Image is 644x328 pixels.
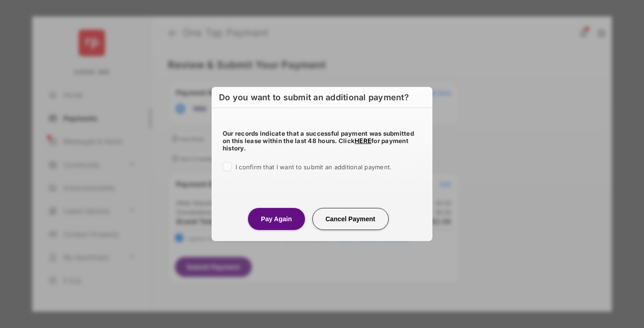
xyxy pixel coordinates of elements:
a: HERE [355,137,371,144]
h6: Do you want to submit an additional payment? [212,87,432,108]
button: Pay Again [248,208,305,230]
span: I confirm that I want to submit an additional payment. [236,163,391,171]
h5: Our records indicate that a successful payment was submitted on this lease within the last 48 hou... [223,130,421,152]
button: Cancel Payment [312,208,389,230]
